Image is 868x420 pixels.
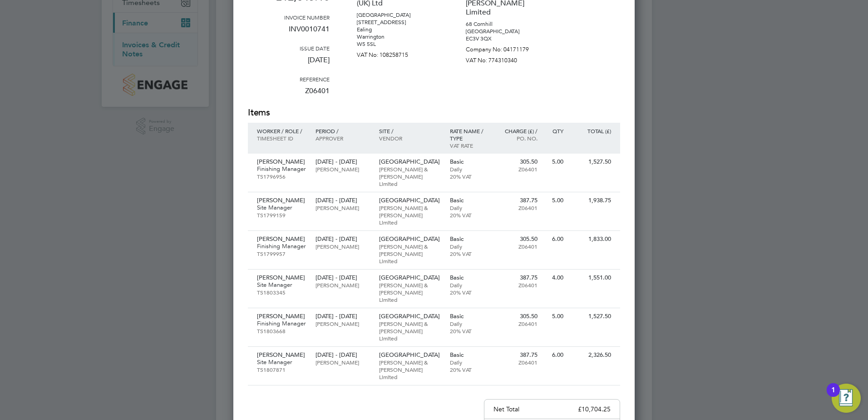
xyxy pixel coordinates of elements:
p: 387.75 [498,351,538,359]
p: [PERSON_NAME] [257,197,306,204]
p: 20% VAT [450,289,489,296]
p: Z06401 [498,281,538,289]
p: Finishing Manager [257,320,306,327]
p: Ealing [357,26,439,33]
p: [PERSON_NAME] [316,204,370,211]
p: [DATE] - [DATE] [316,274,370,281]
p: Z06401 [248,83,330,106]
p: [DATE] - [DATE] [316,158,370,165]
p: 20% VAT [450,173,489,180]
p: Finishing Manager [257,243,306,250]
p: Charge (£) / [498,127,538,135]
p: 305.50 [498,235,538,243]
p: 1,938.75 [572,197,611,204]
p: Timesheet ID [257,135,306,142]
p: Z06401 [498,243,538,250]
p: Basic [450,351,489,359]
p: 20% VAT [450,327,489,335]
p: Daily [450,281,489,289]
p: Worker / Role / [257,127,306,135]
p: 305.50 [498,158,538,165]
p: 20% VAT [450,211,489,219]
p: Finishing Manager [257,165,306,173]
p: Daily [450,204,489,211]
p: Site Manager [257,281,306,289]
p: Vendor [379,135,441,142]
div: 1 [831,390,835,402]
p: [PERSON_NAME] & [PERSON_NAME] Limited [379,320,441,342]
p: [PERSON_NAME] [257,235,306,243]
p: Daily [450,359,489,366]
p: [PERSON_NAME] & [PERSON_NAME] Limited [379,281,441,303]
p: 68 Cornhill [466,20,547,28]
p: 387.75 [498,274,538,281]
p: [PERSON_NAME] [316,320,370,327]
p: [PERSON_NAME] & [PERSON_NAME] Limited [379,359,441,380]
p: 5.00 [547,158,563,165]
p: 6.00 [547,235,563,243]
p: 5.00 [547,197,563,204]
p: Rate name / type [450,127,489,142]
p: Z06401 [498,359,538,366]
p: 20% VAT [450,250,489,257]
p: VAT No: 774310340 [466,53,547,64]
p: Daily [450,165,489,173]
p: [DATE] - [DATE] [316,235,370,243]
p: INV0010741 [248,21,330,45]
p: Daily [450,243,489,250]
p: QTY [547,127,563,135]
p: Net Total [493,405,519,413]
p: Basic [450,274,489,281]
p: Po. No. [498,135,538,142]
p: 305.50 [498,313,538,320]
p: 20% VAT [450,366,489,373]
p: [PERSON_NAME] [257,351,306,359]
p: [GEOGRAPHIC_DATA] [379,235,441,243]
p: [GEOGRAPHIC_DATA] [379,274,441,281]
p: Basic [450,197,489,204]
h3: Reference [248,75,330,83]
p: [GEOGRAPHIC_DATA] [379,313,441,320]
p: TS1803345 [257,289,306,296]
p: Warrington [357,33,439,40]
p: [GEOGRAPHIC_DATA] [379,351,441,359]
p: [DATE] - [DATE] [316,197,370,204]
p: [PERSON_NAME] [316,359,370,366]
p: Total (£) [572,127,611,135]
p: [PERSON_NAME] [257,158,306,165]
p: Basic [450,158,489,165]
p: Site Manager [257,204,306,211]
p: [PERSON_NAME] & [PERSON_NAME] Limited [379,243,441,265]
h2: Items [248,106,620,119]
p: TS1799159 [257,211,306,219]
p: [PERSON_NAME] [257,313,306,320]
p: [GEOGRAPHIC_DATA] [357,11,439,19]
p: [DATE] - [DATE] [316,351,370,359]
p: [DATE] - [DATE] [316,313,370,320]
p: Daily [450,320,489,327]
p: TS1803668 [257,327,306,335]
p: £10,704.25 [578,405,611,413]
p: VAT rate [450,142,489,149]
p: TS1796956 [257,173,306,180]
p: TS1799957 [257,250,306,257]
p: [DATE] [248,52,330,75]
h3: Invoice number [248,14,330,21]
p: 1,833.00 [572,235,611,243]
p: Basic [450,235,489,243]
p: Basic [450,313,489,320]
p: [PERSON_NAME] [316,243,370,250]
p: Company No: 04171179 [466,42,547,53]
p: [PERSON_NAME] [316,281,370,289]
p: 4.00 [547,274,563,281]
p: Site / [379,127,441,135]
h3: Issue date [248,45,330,52]
p: 387.75 [498,197,538,204]
p: 6.00 [547,351,563,359]
p: Z06401 [498,204,538,211]
p: EC3V 3QX [466,35,547,42]
p: [STREET_ADDRESS] [357,19,439,26]
p: [GEOGRAPHIC_DATA] [379,158,441,165]
p: 1,551.00 [572,274,611,281]
p: Z06401 [498,165,538,173]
